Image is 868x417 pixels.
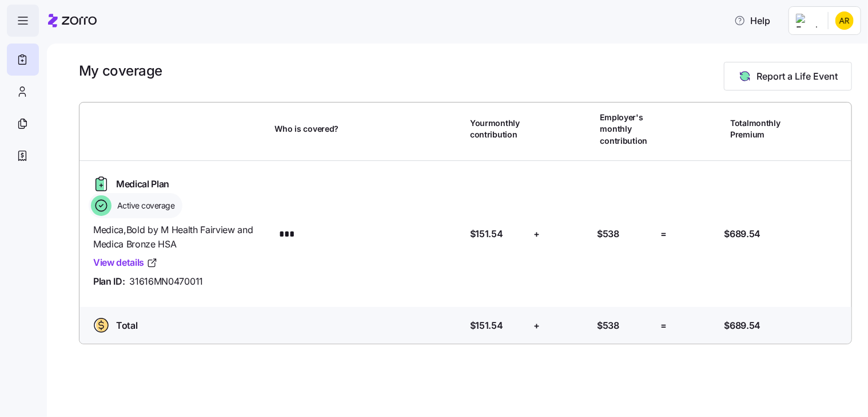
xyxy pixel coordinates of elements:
[114,200,175,211] span: Active coverage
[835,11,854,30] img: 8bd61982e5a9d2648478e297221a71a3
[725,9,779,32] button: Help
[756,69,838,83] span: Report a Life Event
[93,274,125,289] span: Plan ID:
[470,117,526,141] span: Your monthly contribution
[470,318,503,333] span: $151.54
[275,123,339,135] span: Who is covered?
[533,227,540,241] span: +
[734,14,770,27] span: Help
[724,62,852,91] button: Report a Life Event
[533,318,540,333] span: +
[730,117,786,141] span: Total monthly Premium
[724,227,761,241] span: $689.54
[600,112,656,147] span: Employer's monthly contribution
[116,318,137,333] span: Total
[597,318,619,333] span: $538
[470,227,503,241] span: $151.54
[116,177,169,191] span: Medical Plan
[93,223,266,251] span: Medica , Bold by M Health Fairview and Medica Bronze HSA
[660,318,667,333] span: =
[660,227,667,241] span: =
[796,14,819,27] img: Employer logo
[724,318,761,333] span: $689.54
[129,274,203,289] span: 31616MN0470011
[79,62,162,80] h1: My coverage
[597,227,619,241] span: $538
[93,255,158,270] a: View details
